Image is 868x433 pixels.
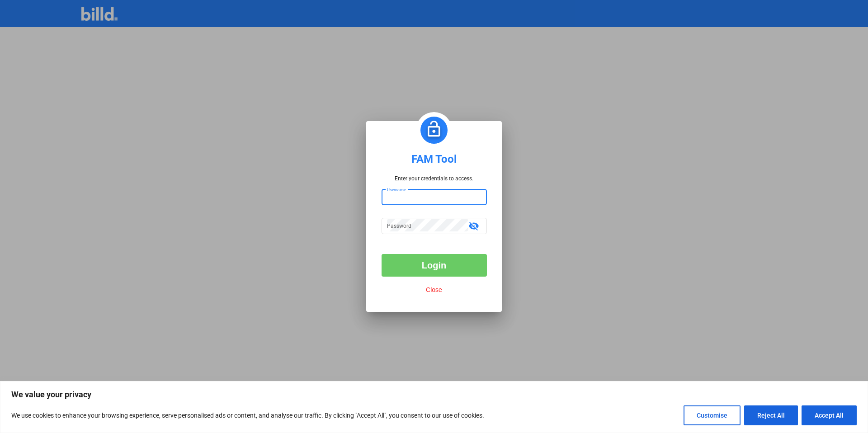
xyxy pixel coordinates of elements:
p: We value your privacy [11,389,857,400]
button: Login [382,254,487,277]
div: FAM Tool [411,153,457,165]
button: Reject All [744,405,798,425]
button: Customise [684,405,741,425]
button: Close [423,286,445,294]
mat-icon: visibility_off [468,220,479,231]
img: password.png [424,118,444,142]
p: Enter your credentials to access. [395,175,473,182]
p: We use cookies to enhance your browsing experience, serve personalised ads or content, and analys... [11,410,484,421]
button: Accept All [802,405,857,425]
